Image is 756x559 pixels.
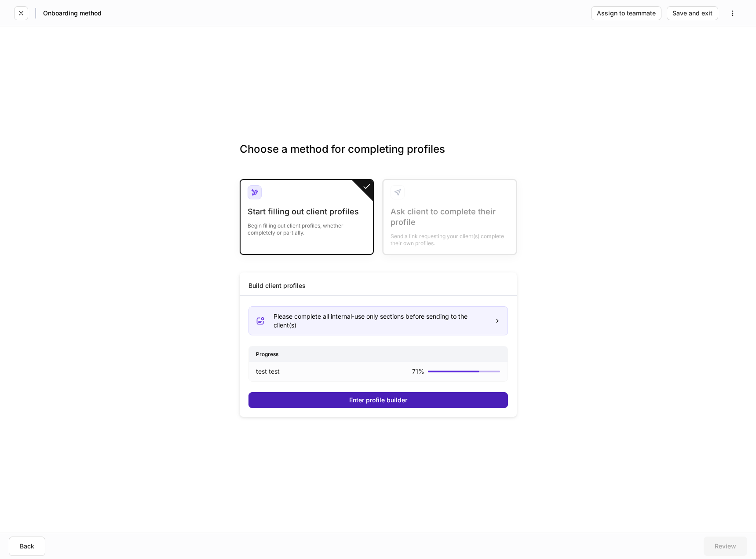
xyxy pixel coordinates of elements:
[20,543,34,549] div: Back
[412,367,424,376] p: 71 %
[349,397,407,403] div: Enter profile builder
[248,217,366,236] div: Begin filling out client profiles, whether completely or partially.
[667,6,718,20] button: Save and exit
[9,537,45,556] button: Back
[256,367,280,376] p: test test
[43,9,102,18] h5: Onboarding method
[240,142,517,170] h3: Choose a method for completing profiles
[274,312,487,330] div: Please complete all internal-use only sections before sending to the client(s)
[597,10,656,16] div: Assign to teammate
[248,206,366,217] div: Start filling out client profiles
[672,10,712,16] div: Save and exit
[248,281,306,290] div: Build client profiles
[248,392,508,408] button: Enter profile builder
[249,346,508,362] div: Progress
[591,6,661,20] button: Assign to teammate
